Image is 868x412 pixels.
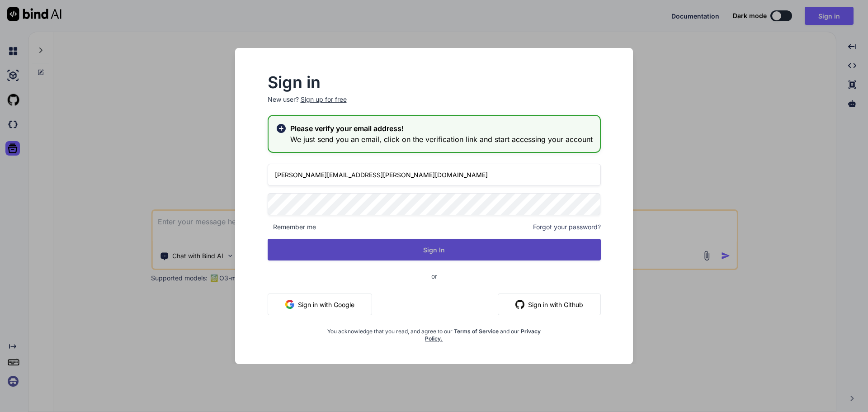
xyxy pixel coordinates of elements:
[498,294,601,315] button: Sign in with Github
[290,134,593,145] h3: We just send you an email, click on the verification link and start accessing your account
[285,300,294,309] img: google
[290,123,593,134] h2: Please verify your email address!
[268,223,316,232] span: Remember me
[268,164,601,186] input: Login or Email
[301,95,347,104] div: Sign up for free
[268,294,372,315] button: Sign in with Google
[323,322,545,342] div: You acknowledge that you read, and agree to our and our
[454,328,500,335] a: Terms of Service
[425,328,541,342] a: Privacy Policy.
[515,300,524,309] img: github
[268,95,601,115] p: New user?
[268,239,601,260] button: Sign In
[395,265,473,287] span: or
[533,223,601,232] span: Forgot your password?
[268,75,601,90] h2: Sign in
